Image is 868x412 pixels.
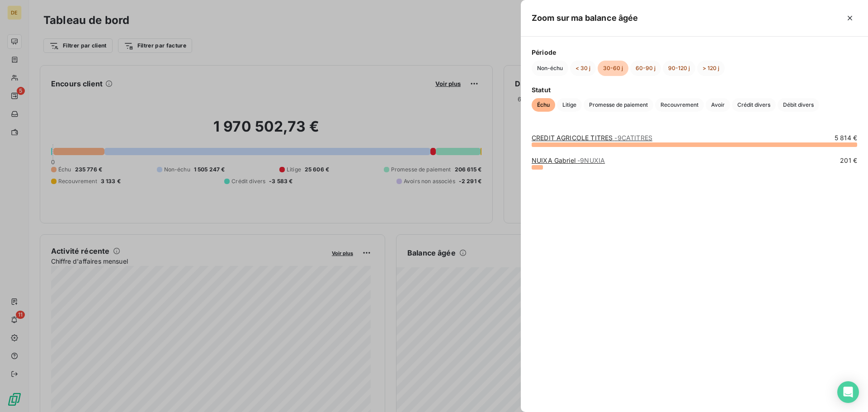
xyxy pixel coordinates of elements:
button: Échu [532,98,555,112]
a: CREDIT AGRICOLE TITRES [532,134,652,142]
span: - 9NUXIA [577,156,605,164]
button: Recouvrement [655,98,704,112]
button: Avoir [706,98,730,112]
button: Crédit divers [732,98,776,112]
span: 201 € [840,156,857,165]
button: Non-échu [532,61,568,76]
h5: Zoom sur ma balance âgée [532,12,638,24]
button: 90-120 j [663,61,695,76]
button: Promesse de paiement [584,98,653,112]
button: > 120 j [697,61,725,76]
span: Statut [532,85,857,95]
div: Open Intercom Messenger [837,381,859,403]
span: Période [532,47,857,57]
span: 5 814 € [835,133,857,142]
a: NUIXA Gabriel [532,156,605,164]
button: Débit divers [778,98,819,112]
button: < 30 j [570,61,596,76]
span: - 9CATITRES [614,134,652,142]
button: 60-90 j [630,61,661,76]
button: 30-60 j [598,61,628,76]
button: Litige [557,98,582,112]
